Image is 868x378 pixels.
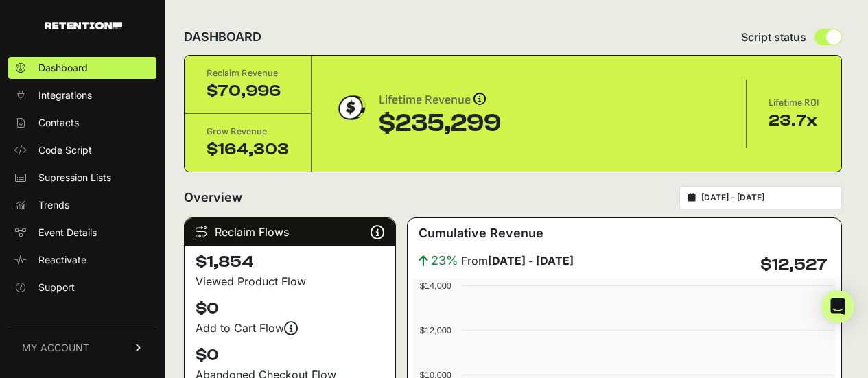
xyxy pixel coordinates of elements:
div: 23.7x [769,110,819,132]
div: Reclaim Flows [185,218,395,246]
a: Support [8,276,156,298]
h4: $12,527 [760,254,828,276]
div: Lifetime Revenue [379,91,501,110]
div: Add to Cart Flow [196,320,384,336]
span: Code Script [38,143,92,157]
div: Lifetime ROI [769,96,819,110]
span: Reactivate [38,253,86,267]
div: $70,996 [207,80,289,102]
span: Integrations [38,88,92,102]
h3: Cumulative Revenue [419,224,543,243]
span: Support [38,281,75,294]
div: Open Intercom Messenger [821,290,854,323]
a: Reactivate [8,249,156,271]
div: $164,303 [207,139,289,161]
span: Dashboard [38,61,88,75]
span: From [461,252,574,269]
text: $12,000 [420,325,451,335]
span: 23% [431,251,458,270]
div: $235,299 [379,110,501,137]
text: $14,000 [420,281,451,291]
strong: [DATE] - [DATE] [488,254,574,268]
div: Reclaim Revenue [207,67,289,80]
span: Supression Lists [38,171,111,185]
a: Supression Lists [8,167,156,189]
img: dollar-coin-05c43ed7efb7bc0c12610022525b4bbbb207c7efeef5aecc26f025e68dcafac9.png [333,91,368,125]
h4: $0 [196,298,384,320]
a: Contacts [8,112,156,134]
a: MY ACCOUNT [8,327,156,368]
h4: $1,854 [196,251,384,273]
span: Script status [741,29,806,45]
a: Dashboard [8,57,156,79]
span: Trends [38,198,69,212]
h4: $0 [196,344,384,366]
img: Retention.com [45,22,122,29]
a: Integrations [8,84,156,106]
div: Grow Revenue [207,125,289,139]
div: Viewed Product Flow [196,273,384,290]
a: Event Details [8,222,156,244]
h2: Overview [184,188,242,207]
h2: DASHBOARD [184,27,261,47]
span: MY ACCOUNT [22,341,89,355]
a: Trends [8,194,156,216]
span: Event Details [38,226,97,239]
span: Contacts [38,116,79,130]
a: Code Script [8,139,156,161]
